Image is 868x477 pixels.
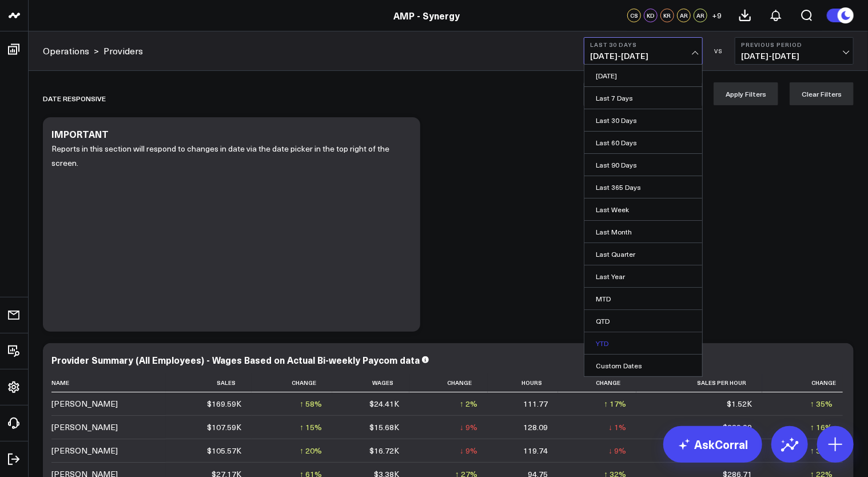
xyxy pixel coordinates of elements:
div: ↑ 20% [300,445,322,456]
div: AR [677,9,691,22]
div: ↑ 15% [300,422,322,433]
div: KD [644,9,658,22]
div: $1.52K [727,398,752,410]
div: $16.72K [369,445,399,456]
div: 111.77 [523,398,548,410]
th: Change [409,373,488,392]
th: Change [252,373,332,392]
a: Last Week [584,198,702,220]
div: ↑ 17% [604,398,626,410]
a: Custom Dates [584,355,702,376]
div: KR [660,9,674,22]
div: ↓ 9% [460,422,477,433]
a: Operations [43,45,89,57]
div: $105.57K [207,445,241,456]
span: [DATE] - [DATE] [741,51,847,61]
a: Last Month [584,221,702,243]
th: Change [762,373,843,392]
button: Previous Period[DATE]-[DATE] [735,37,854,65]
a: AskCorral [663,426,762,463]
div: [PERSON_NAME] [51,445,118,456]
a: Last 30 Days [584,109,702,131]
div: ↓ 1% [608,422,626,433]
th: Sales [166,373,252,392]
b: Previous Period [741,41,847,48]
button: Last 30 Days[DATE]-[DATE] [584,37,703,65]
th: Name [51,373,166,392]
a: MTD [584,288,702,309]
div: $15.68K [369,422,399,433]
div: > [43,45,99,57]
button: Apply Filters [714,82,778,105]
div: Date Responsive [43,85,106,112]
button: +9 [710,9,724,22]
a: Providers [103,45,143,57]
a: [DATE] [584,65,702,86]
div: $107.59K [207,422,241,433]
div: 128.09 [523,422,548,433]
th: Hours [488,373,558,392]
th: Change [558,373,636,392]
div: ↓ 9% [608,445,626,456]
b: Last 30 Days [590,41,696,48]
a: QTD [584,310,702,332]
div: CS [627,9,641,22]
a: Last Year [584,265,702,287]
div: ↑ 58% [300,398,322,410]
th: Wages [332,373,409,392]
div: ↑ 35% [810,398,833,410]
div: $169.59K [207,398,241,410]
button: Clear Filters [790,82,854,105]
a: Last Quarter [584,243,702,265]
div: [PERSON_NAME] [51,398,118,410]
div: VS [708,47,729,54]
a: AMP - Synergy [394,9,460,22]
div: IMPORTANT [51,128,109,140]
div: $839.99 [723,422,752,433]
div: AR [694,9,707,22]
span: [DATE] - [DATE] [590,51,696,61]
a: Last 365 Days [584,176,702,198]
div: ↑ 16% [810,422,833,433]
div: 119.74 [523,445,548,456]
a: YTD [584,332,702,354]
a: Last 60 Days [584,132,702,153]
div: $24.41K [369,398,399,410]
th: Sales Per Hour [636,373,762,392]
div: ↓ 9% [460,445,477,456]
div: [PERSON_NAME] [51,422,118,433]
a: Last 7 Days [584,87,702,109]
div: ↑ 2% [460,398,477,410]
div: Provider Summary (All Employees) - Wages Based on Actual Bi-weekly Paycom data [51,353,420,366]
a: Last 90 Days [584,154,702,176]
span: + 9 [712,11,722,19]
div: Reports in this section will respond to changes in date via the date picker in the top right of t... [51,142,412,320]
